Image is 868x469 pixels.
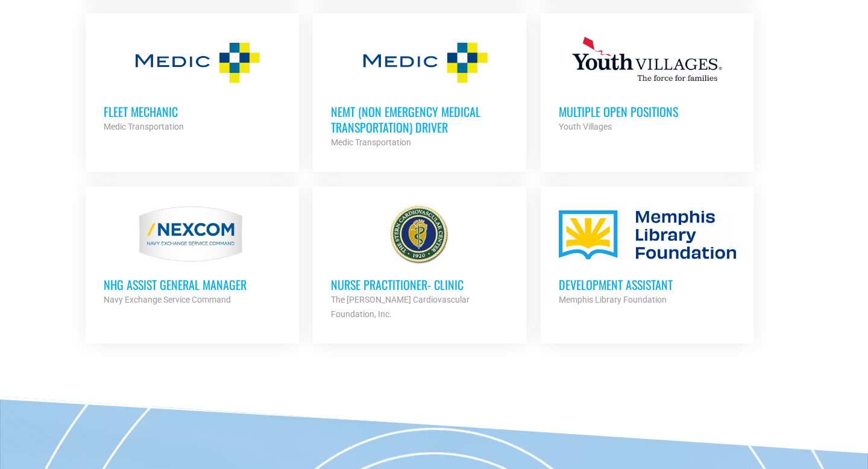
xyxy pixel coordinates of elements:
[541,186,754,325] a: Development Assistant Memphis Library Foundation
[331,137,411,147] strong: Medic Transportation
[331,277,508,292] h3: Nurse Practitioner- Clinic
[313,186,526,339] a: Nurse Practitioner- Clinic The [PERSON_NAME] Cardiovascular Foundation, Inc.
[331,295,470,319] strong: The [PERSON_NAME] Cardiovascular Foundation, Inc.
[104,295,231,304] strong: Navy Exchange Service Command
[313,13,526,168] a: NEMT (Non Emergency Medical Transportation) Driver Medic Transportation
[86,13,299,152] a: Fleet Mechanic Medic Transportation
[559,104,736,119] h3: Multiple Open Positions
[559,277,736,292] h3: Development Assistant
[541,13,754,152] a: Multiple Open Positions Youth Villages
[104,104,281,119] h3: Fleet Mechanic
[331,104,508,135] h3: NEMT (Non Emergency Medical Transportation) Driver
[86,186,299,325] a: NHG ASSIST GENERAL MANAGER Navy Exchange Service Command
[104,122,184,131] strong: Medic Transportation
[559,122,612,131] strong: Youth Villages
[559,295,667,304] strong: Memphis Library Foundation
[104,277,281,292] h3: NHG ASSIST GENERAL MANAGER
